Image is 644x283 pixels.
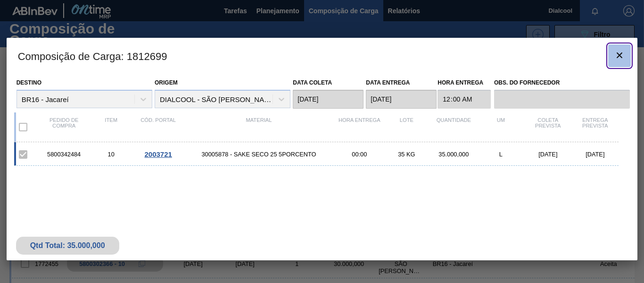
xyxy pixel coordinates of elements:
[571,151,619,158] div: [DATE]
[88,117,135,137] div: Item
[571,117,619,137] div: Entrega Prevista
[41,117,88,137] div: Pedido de compra
[383,151,430,158] div: 35 KG
[477,117,524,137] div: UM
[336,117,383,137] div: Hora Entrega
[182,151,336,158] span: 30005878 - SAKE SECO 25 5PORCENTO
[366,79,410,86] label: Data entrega
[293,79,332,86] label: Data coleta
[17,79,41,86] label: Destino
[155,79,178,86] label: Origem
[182,117,336,137] div: Material
[430,151,477,158] div: 35.000,000
[135,117,182,137] div: Cód. Portal
[477,151,524,158] div: L
[366,90,437,109] input: dd/mm/yyyy
[88,151,135,158] div: 10
[524,117,571,137] div: Coleta Prevista
[336,151,383,158] div: 00:00
[430,117,477,137] div: Quantidade
[524,151,571,158] div: [DATE]
[144,150,172,158] span: 2003721
[438,76,491,90] label: Hora Entrega
[7,38,638,74] h3: Composição de Carga : 1812699
[293,90,363,109] input: dd/mm/yyyy
[135,150,182,158] div: Ir para o Pedido
[494,76,630,90] label: Obs. do Fornecedor
[23,241,112,250] div: Qtd Total: 35.000,000
[383,117,430,137] div: Lote
[41,151,88,158] div: 5800342484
